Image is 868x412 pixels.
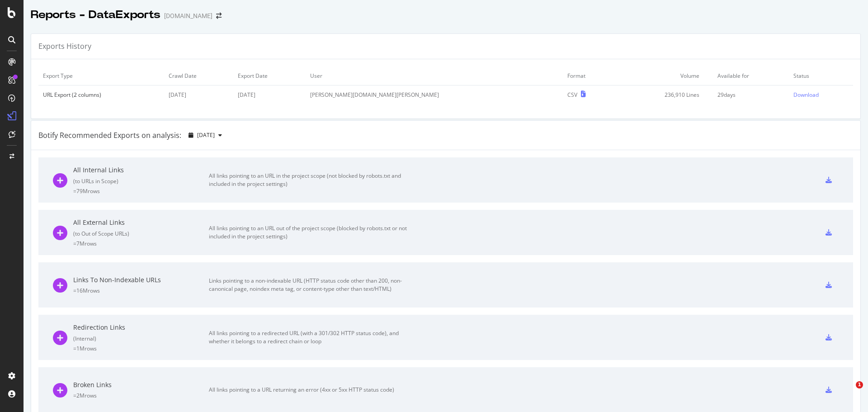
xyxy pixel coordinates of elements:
[38,66,164,85] td: Export Type
[209,386,412,394] div: All links pointing to a URL returning an error (4xx or 5xx HTTP status code)
[233,85,306,104] td: [DATE]
[233,66,306,85] td: Export Date
[209,277,412,293] div: Links pointing to a non-indexable URL (HTTP status code other than 200, non-canonical page, noind...
[567,91,577,99] div: CSV
[73,187,209,195] div: = 79M rows
[73,166,209,175] div: All Internal Links
[306,66,563,85] td: User
[856,381,863,388] span: 1
[73,323,209,332] div: Redirection Links
[563,66,614,85] td: Format
[73,335,209,342] div: ( Internal )
[216,13,222,19] div: arrow-right-arrow-left
[73,230,209,237] div: ( to Out of Scope URLs )
[209,329,412,346] div: All links pointing to a redirected URL (with a 301/302 HTTP status code), and whether it belongs ...
[73,287,209,294] div: = 16M rows
[826,229,832,236] div: csv-export
[73,380,209,389] div: Broken Links
[826,387,832,393] div: csv-export
[73,345,209,352] div: = 1M rows
[31,7,160,23] div: Reports - DataExports
[837,381,859,403] iframe: Intercom live chat
[306,85,563,104] td: [PERSON_NAME][DOMAIN_NAME][PERSON_NAME]
[826,334,832,341] div: csv-export
[197,131,215,139] span: 2025 Sep. 20th
[164,11,212,20] div: [DOMAIN_NAME]
[789,66,853,85] td: Status
[209,224,412,241] div: All links pointing to an URL out of the project scope (blocked by robots.txt or not included in t...
[826,177,832,183] div: csv-export
[713,85,789,104] td: 29 days
[73,177,209,185] div: ( to URLs in Scope )
[73,275,209,284] div: Links To Non-Indexable URLs
[713,66,789,85] td: Available for
[164,66,233,85] td: Crawl Date
[164,85,233,104] td: [DATE]
[73,392,209,399] div: = 2M rows
[209,172,412,188] div: All links pointing to an URL in the project scope (not blocked by robots.txt and included in the ...
[614,85,713,104] td: 236,910 Lines
[38,130,181,141] div: Botify Recommended Exports on analysis:
[185,128,226,142] button: [DATE]
[614,66,713,85] td: Volume
[793,91,819,99] div: Download
[73,218,209,227] div: All External Links
[826,282,832,288] div: csv-export
[43,91,160,99] div: URL Export (2 columns)
[38,41,91,52] div: Exports History
[793,91,849,99] a: Download
[73,240,209,247] div: = 7M rows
